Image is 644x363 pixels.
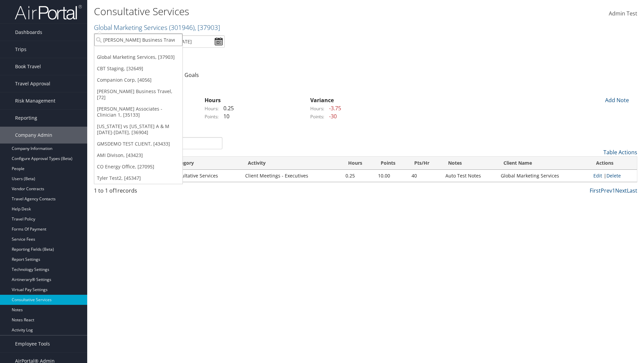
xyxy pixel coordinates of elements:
[167,170,242,182] td: Consultative Services
[15,110,37,126] span: Reporting
[600,96,632,104] div: Add Note
[94,86,182,103] a: [PERSON_NAME] Business Travel, [72]
[242,157,342,170] th: Activity: activate to sort column ascending
[342,157,375,170] th: Hours
[94,74,182,86] a: Companion Corp, [4056]
[94,161,182,172] a: CO Energy Office, [27095]
[603,149,637,156] a: Table Actions
[609,3,637,24] a: Admin Test
[220,105,234,112] span: 0.25
[15,58,41,75] span: Book Travel
[94,150,182,161] a: AMI Divison, [43423]
[169,23,195,32] span: ( 301946 )
[15,41,26,58] span: Trips
[114,187,117,194] span: 1
[442,170,497,182] td: Auto Test Notes
[220,113,229,120] span: 10
[94,4,456,18] h1: Consultative Services
[609,10,637,17] span: Admin Test
[590,157,637,170] th: Actions
[326,113,337,120] span: -30
[442,157,497,170] th: Notes
[326,105,341,112] span: -3.75
[94,63,182,74] a: CBT Staging, [32649]
[310,105,324,112] label: Hours:
[593,172,602,179] a: Edit
[497,157,590,170] th: Client Name
[205,113,219,120] label: Points:
[590,170,637,182] td: |
[15,24,42,41] span: Dashboards
[612,187,615,194] a: 1
[15,92,55,109] span: Risk Management
[375,157,408,170] th: Points
[94,187,222,198] div: 1 to 1 of records
[94,138,182,150] a: GMSDEMO TEST CLIENT, [43433]
[15,75,50,92] span: Travel Approval
[94,121,182,138] a: [US_STATE] vs [US_STATE] A & M [DATE]-[DATE], [36904]
[94,51,182,63] a: Global Marketing Services, [37903]
[342,170,375,182] td: 0.25
[627,187,637,194] a: Last
[15,4,82,20] img: airportal-logo.png
[195,23,220,32] span: , [ 37903 ]
[601,187,612,194] a: Prev
[167,157,242,170] th: Category: activate to sort column ascending
[94,172,182,184] a: Tyler Test2, [45347]
[94,103,182,121] a: [PERSON_NAME] Associates - Clinician 1, [35133]
[94,23,220,32] a: Global Marketing Services
[408,157,442,170] th: Pts/Hr
[606,172,621,179] a: Delete
[94,34,182,46] input: Search Accounts
[310,113,324,120] label: Points:
[590,187,601,194] a: First
[15,127,52,144] span: Company Admin
[242,170,342,182] td: Client Meetings - Executives
[205,96,221,104] strong: Hours
[205,105,219,112] label: Hours:
[154,35,225,48] input: [DATE] - [DATE]
[184,71,199,79] a: Goals
[497,170,590,182] td: Global Marketing Services
[375,170,408,182] td: 10.00
[15,335,50,352] span: Employee Tools
[310,96,334,104] strong: Variance
[615,187,627,194] a: Next
[408,170,442,182] td: 40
